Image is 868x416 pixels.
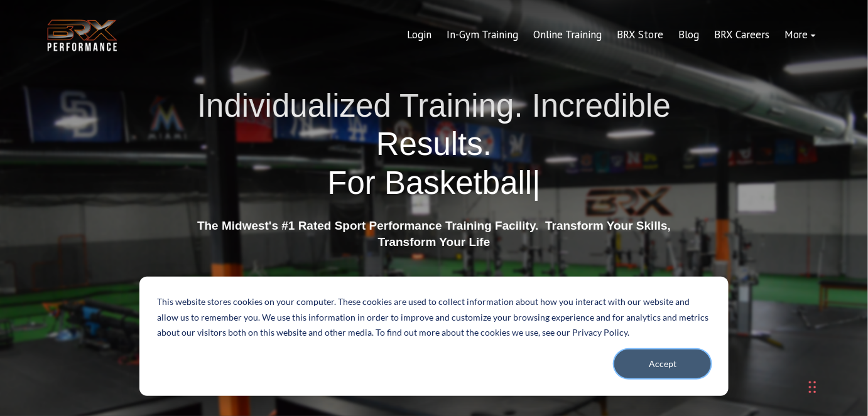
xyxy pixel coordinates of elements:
[399,20,823,50] div: Navigation Menu
[526,20,609,50] a: Online Training
[690,280,868,416] iframe: Chat Widget
[399,20,439,50] a: Login
[532,165,540,201] span: |
[197,219,671,249] strong: The Midwest's #1 Rated Sport Performance Training Facility. Transform Your Skills, Transform Your...
[609,20,671,50] a: BRX Store
[139,277,729,396] div: Cookie banner
[439,20,526,50] a: In-Gym Training
[614,349,711,378] button: Accept
[45,16,120,55] img: BRX Transparent Logo-2
[777,20,823,50] a: More
[192,87,676,202] h1: Individualized Training. Incredible Results.
[707,20,777,50] a: BRX Careers
[327,165,532,201] span: For Basketball
[157,294,711,341] p: This website stores cookies on your computer. These cookies are used to collect information about...
[671,20,707,50] a: Blog
[809,368,816,406] div: Drag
